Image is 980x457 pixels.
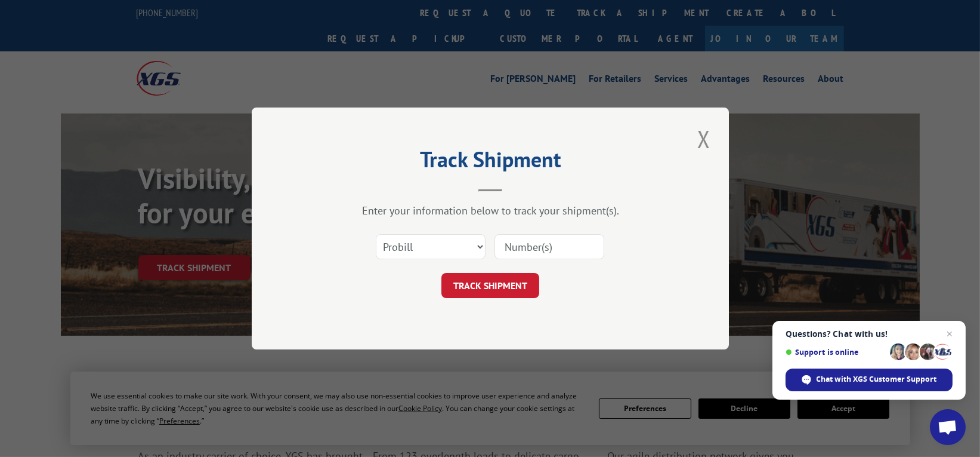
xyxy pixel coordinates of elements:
[441,273,539,298] button: TRACK SHIPMENT
[494,234,604,259] input: Number(s)
[694,122,714,155] button: Close modal
[817,374,937,385] span: Chat with XGS Customer Support
[786,348,886,357] span: Support is online
[786,329,953,339] span: Questions? Chat with us!
[786,369,953,391] span: Chat with XGS Customer Support
[311,151,669,174] h2: Track Shipment
[311,204,669,217] div: Enter your information below to track your shipment(s).
[930,409,966,445] a: Open chat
